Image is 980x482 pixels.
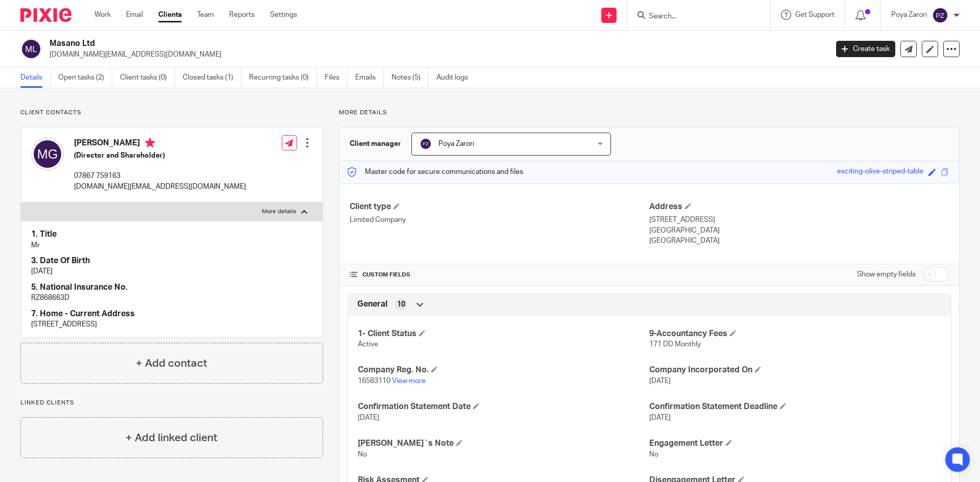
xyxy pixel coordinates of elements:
p: Limited Company [350,215,649,225]
span: [DATE] [358,414,379,421]
label: Show empty fields [857,269,916,280]
span: 171 DD Monthly [649,341,701,348]
img: svg%3E [932,7,948,23]
h4: Confirmation Statement Date [358,401,649,412]
h4: Company Reg. No. [358,365,649,375]
p: 07867 759163 [74,171,246,181]
p: Poya Zarori [891,10,927,20]
a: View more [392,377,426,385]
span: [DATE] [649,414,671,421]
p: More details [262,208,296,216]
a: Work [94,10,111,20]
a: Email [126,10,143,20]
h4: [PERSON_NAME]`s Note [358,438,649,449]
span: No [649,451,658,458]
p: [GEOGRAPHIC_DATA] [649,236,949,246]
img: svg%3E [420,138,432,150]
h4: 3. Date Of Birth [31,256,312,266]
img: Pixie [20,8,71,22]
h4: 1. Title [31,229,312,240]
a: Closed tasks (1) [183,68,241,88]
a: Client tasks (0) [120,68,175,88]
p: [GEOGRAPHIC_DATA] [649,225,949,236]
h4: Engagement Letter [649,438,941,449]
h4: 5. National Insurance No. [31,282,312,293]
h4: + Add contact [136,356,207,371]
a: Emails [355,68,384,88]
a: Reports [229,10,255,20]
a: Create task [836,41,895,57]
h4: [PERSON_NAME] [74,138,246,150]
p: More details [339,109,960,117]
h4: 9-Accountancy Fees [649,328,941,339]
span: 16583110 [358,377,390,385]
span: General [357,299,387,310]
a: Details [20,68,51,88]
h4: Address [649,201,949,212]
h5: (Director and Shareholder) [74,150,246,161]
p: Linked clients [20,399,323,407]
span: Poya Zarori [438,140,474,147]
p: [DATE] [31,266,312,276]
a: Recurring tasks (0) [249,68,317,88]
h4: Client type [350,201,649,212]
p: [DOMAIN_NAME][EMAIL_ADDRESS][DOMAIN_NAME] [74,182,246,192]
a: Notes (5) [391,68,429,88]
div: exciting-olive-striped-table [837,166,923,178]
p: Mr [31,240,312,250]
p: [DOMAIN_NAME][EMAIL_ADDRESS][DOMAIN_NAME] [50,49,821,60]
span: Get Support [795,11,835,18]
h4: 7. Home - Current Address [31,309,312,319]
a: Clients [158,10,182,20]
a: Audit logs [436,68,476,88]
a: Files [325,68,348,88]
h4: + Add linked client [126,430,217,446]
span: [DATE] [649,377,671,385]
p: Client contacts [20,109,323,117]
h4: Company Incorporated On [649,365,941,375]
i: Primary [145,138,155,148]
img: svg%3E [20,38,42,60]
p: Master code for secure communications and files [347,167,523,177]
p: [STREET_ADDRESS] [649,215,949,225]
img: svg%3E [31,138,64,170]
span: Active [358,341,378,348]
h3: Client manager [350,139,401,149]
a: Settings [270,10,297,20]
h2: Masano Ltd [50,38,667,49]
a: Team [197,10,214,20]
p: RZ868663D [31,293,312,303]
input: Search [648,12,740,21]
h4: Confirmation Statement Deadline [649,401,941,412]
h4: 1- Client Status [358,328,649,339]
a: Open tasks (2) [58,68,112,88]
span: No [358,451,367,458]
p: [STREET_ADDRESS] [31,319,312,329]
h4: CUSTOM FIELDS [350,271,649,279]
span: 10 [397,299,405,310]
